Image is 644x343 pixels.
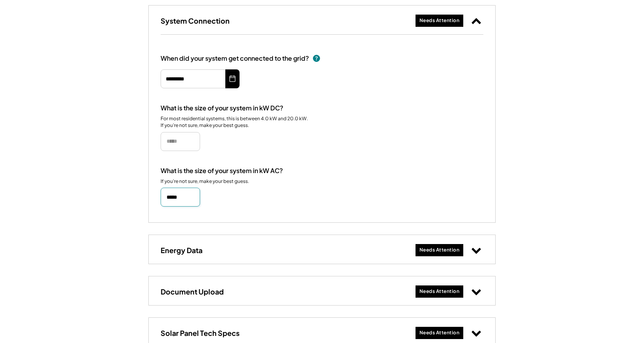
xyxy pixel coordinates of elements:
div: When did your system get connected to the grid? [161,54,309,63]
div: Needs Attention [419,288,460,295]
div: For most residential systems, this is between 4.0 kW and 20.0 kW. If you're not sure, make your b... [161,116,309,129]
h3: Energy Data [161,246,202,255]
div: Needs Attention [419,247,460,254]
div: What is the size of your system in kW AC? [161,167,283,175]
h3: Solar Panel Tech Specs [161,328,240,337]
div: Needs Attention [419,17,460,24]
div: What is the size of your system in kW DC? [161,104,283,112]
div: If you're not sure, make your best guess. [161,178,249,185]
h3: System Connection [161,16,230,25]
div: Needs Attention [419,330,460,336]
h3: Document Upload [161,287,224,296]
